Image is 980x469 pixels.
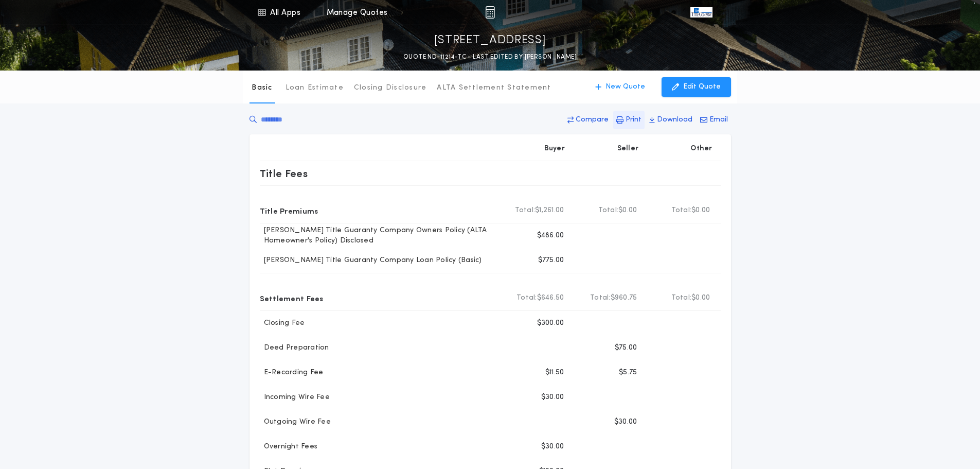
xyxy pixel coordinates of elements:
p: [PERSON_NAME] Title Guaranty Company Owners Policy (ALTA Homeowner's Policy) Disclosed [260,225,500,246]
p: Download [657,115,692,125]
p: $30.00 [614,417,637,427]
p: $75.00 [615,343,637,353]
p: Buyer [544,144,565,154]
b: Total: [515,205,536,216]
b: Total: [516,293,537,303]
p: Print [626,115,642,125]
p: Overnight Fees [260,442,318,452]
p: [STREET_ADDRESS] [434,32,546,49]
button: Email [697,111,731,129]
p: QUOTE ND-11214-TC - LAST EDITED BY [PERSON_NAME] [403,52,577,62]
p: Outgoing Wire Fee [260,417,331,427]
span: $0.00 [691,293,710,303]
p: E-Recording Fee [260,368,324,378]
p: Compare [576,115,609,125]
p: Edit Quote [683,82,721,92]
p: Closing Fee [260,318,305,328]
img: img [485,6,495,19]
span: $646.50 [537,293,564,303]
p: $486.00 [537,231,564,241]
span: $1,261.00 [535,205,564,216]
p: Other [690,144,712,154]
p: Settlement Fees [260,290,324,306]
p: Deed Preparation [260,343,329,353]
p: [PERSON_NAME] Title Guaranty Company Loan Policy (Basic) [260,255,482,266]
button: Download [646,111,696,129]
p: Incoming Wire Fee [260,392,330,403]
p: Email [709,115,728,125]
p: $775.00 [538,255,564,266]
p: Seller [617,144,639,154]
p: Closing Disclosure [354,83,427,93]
p: Title Fees [260,165,308,182]
p: $5.75 [619,368,637,378]
p: ALTA Settlement Statement [437,83,551,93]
span: $960.75 [611,293,637,303]
span: $0.00 [691,205,710,216]
p: $30.00 [541,442,564,452]
button: Edit Quote [662,77,731,97]
p: $300.00 [537,318,564,328]
p: New Quote [605,82,645,92]
span: $0.00 [618,205,637,216]
b: Total: [671,293,692,303]
button: Print [613,111,645,129]
b: Total: [598,205,619,216]
button: Compare [564,111,612,129]
p: Loan Estimate [286,83,344,93]
b: Total: [590,293,611,303]
p: $11.50 [545,368,564,378]
img: vs-icon [690,7,712,18]
p: Title Premiums [260,202,318,219]
p: Basic [252,83,272,93]
button: New Quote [585,77,655,97]
p: $30.00 [541,392,564,403]
b: Total: [671,205,692,216]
